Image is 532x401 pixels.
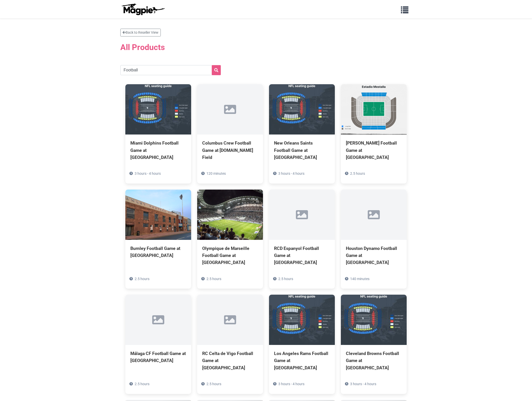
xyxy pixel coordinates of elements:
[274,140,330,161] div: New Orleans Saints Football Game at [GEOGRAPHIC_DATA]
[269,190,335,289] a: RCD Espanyol Football Game at [GEOGRAPHIC_DATA] 2.5 hours
[350,171,365,175] span: 2.5 hours
[202,350,258,371] div: RC Celta de Vigo Football Game at [GEOGRAPHIC_DATA]
[197,295,263,394] a: RC Celta de Vigo Football Game at [GEOGRAPHIC_DATA] 2.5 hours
[350,382,376,386] span: 3 hours - 4 hours
[135,171,161,175] span: 3 hours - 4 hours
[346,350,402,371] div: Cleveland Browns Football Game at [GEOGRAPHIC_DATA]
[350,277,369,281] span: 140 minutes
[341,295,407,394] a: Cleveland Browns Football Game at [GEOGRAPHIC_DATA] 3 hours - 4 hours
[206,382,221,386] span: 2.5 hours
[346,245,402,266] div: Houston Dynamo Football Game at [GEOGRAPHIC_DATA]
[341,84,407,183] a: [PERSON_NAME] Football Game at [GEOGRAPHIC_DATA] 2.5 hours
[135,382,149,386] span: 2.5 hours
[206,171,226,175] span: 120 minutes
[269,295,335,345] img: Los Angeles Rams Football Game at SoFi Stadium
[278,171,304,175] span: 3 hours - 4 hours
[125,295,191,387] a: Málaga CF Football Game at [GEOGRAPHIC_DATA] 2.5 hours
[346,140,402,161] div: [PERSON_NAME] Football Game at [GEOGRAPHIC_DATA]
[120,39,412,55] h2: All Products
[206,277,221,281] span: 2.5 hours
[130,140,186,161] div: Miami Dolphins Football Game at [GEOGRAPHIC_DATA]
[125,84,191,135] img: Miami Dolphins Football Game at Hard Rock Stadium
[130,350,186,364] div: Málaga CF Football Game at [GEOGRAPHIC_DATA]
[120,3,166,15] img: logo-ab69f6fb50320c5b225c76a69d11143b.png
[341,295,407,345] img: Cleveland Browns Football Game at Huntington Bank Field
[125,190,191,282] a: Burnley Football Game at [GEOGRAPHIC_DATA] 2.5 hours
[135,277,149,281] span: 2.5 hours
[341,190,407,289] a: Houston Dynamo Football Game at [GEOGRAPHIC_DATA] 140 minutes
[130,245,186,259] div: Burnley Football Game at [GEOGRAPHIC_DATA]
[125,84,191,183] a: Miami Dolphins Football Game at [GEOGRAPHIC_DATA] 3 hours - 4 hours
[269,84,335,183] a: New Orleans Saints Football Game at [GEOGRAPHIC_DATA] 3 hours - 4 hours
[202,140,258,161] div: Columbus Crew Football Game at [DOMAIN_NAME] Field
[274,245,330,266] div: RCD Espanyol Football Game at [GEOGRAPHIC_DATA]
[278,277,293,281] span: 2.5 hours
[197,190,263,240] img: Olympique de Marseille Football Game at Stade Vélodrome
[341,84,407,135] img: Valencia CF Football Game at La Mestalla
[269,295,335,394] a: Los Angeles Rams Football Game at [GEOGRAPHIC_DATA] 3 hours - 4 hours
[197,190,263,289] a: Olympique de Marseille Football Game at [GEOGRAPHIC_DATA] 2.5 hours
[202,245,258,266] div: Olympique de Marseille Football Game at [GEOGRAPHIC_DATA]
[269,84,335,135] img: New Orleans Saints Football Game at Caesars Superdome
[278,382,304,386] span: 3 hours - 4 hours
[120,29,161,36] a: Back to Reseller View
[274,350,330,371] div: Los Angeles Rams Football Game at [GEOGRAPHIC_DATA]
[197,84,263,183] a: Columbus Crew Football Game at [DOMAIN_NAME] Field 120 minutes
[120,65,221,75] input: Search products...
[125,190,191,240] img: Burnley Football Game at Turf Moor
